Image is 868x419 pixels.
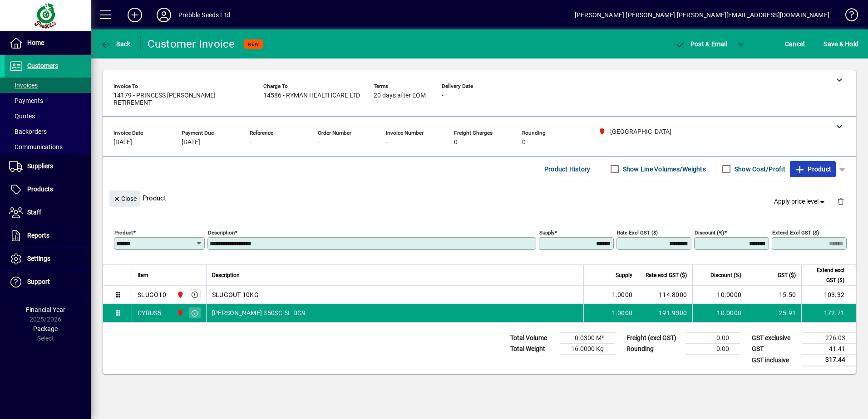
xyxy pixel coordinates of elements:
span: S [824,40,827,48]
td: GST exclusive [747,333,802,344]
div: 114.8000 [644,290,687,299]
td: 41.41 [802,344,856,355]
span: Home [27,39,44,46]
span: 14179 - PRINCESS [PERSON_NAME] RETIREMENT [113,92,250,107]
span: Financial Year [26,306,65,313]
span: PALMERSTON NORTH [174,308,185,318]
button: Add [120,7,149,23]
a: Products [5,178,91,201]
span: 20 days after EOM [374,92,426,99]
span: Product [794,162,831,176]
button: Product History [541,161,594,177]
td: 15.50 [747,286,801,304]
label: Show Line Volumes/Weights [621,165,706,174]
div: SLUGO10 [138,290,166,299]
span: Supply [616,270,632,280]
span: Back [100,40,131,48]
button: Post & Email [670,36,732,52]
span: ost & Email [675,40,727,48]
div: Prebble Seeds Ltd [178,8,230,22]
td: 276.03 [802,333,856,344]
mat-label: Description [208,229,235,236]
a: Communications [5,139,91,155]
td: 16.0000 Kg [560,344,615,355]
td: 0.00 [686,333,740,344]
span: GST ($) [778,270,796,280]
button: Delete [830,190,852,212]
mat-label: Supply [539,229,554,236]
mat-label: Product [114,229,133,236]
a: Reports [5,224,91,247]
span: Description [212,270,240,280]
span: Quotes [9,112,35,120]
td: 172.71 [801,304,856,322]
button: Cancel [783,36,807,52]
mat-label: Extend excl GST ($) [772,229,819,236]
td: 103.32 [801,286,856,304]
button: Back [98,36,133,52]
a: Knowledge Base [838,2,857,31]
a: Quotes [5,108,91,124]
span: [DATE] [113,139,132,146]
label: Show Cost/Profit [733,165,785,174]
span: Discount (%) [710,270,741,280]
span: Package [33,325,58,332]
span: Product History [544,162,591,176]
div: Product [103,181,856,214]
td: Freight (excl GST) [622,333,686,344]
span: Payments [9,97,43,104]
div: 191.9000 [644,308,687,317]
span: Cancel [785,37,805,51]
span: Reports [27,232,49,239]
a: Backorders [5,124,91,139]
mat-label: Discount (%) [695,229,724,236]
span: 1.0000 [612,290,633,299]
a: Suppliers [5,155,91,178]
span: Communications [9,143,63,151]
td: Total Volume [506,333,560,344]
span: Products [27,185,53,193]
a: Invoices [5,78,91,93]
mat-label: Rate excl GST ($) [617,229,658,236]
div: CYRUS5 [138,308,162,317]
span: SLUGOUT 10KG [212,290,259,299]
button: Product [790,161,836,177]
a: Staff [5,201,91,224]
app-page-header-button: Delete [830,197,852,205]
td: 10.0000 [692,286,747,304]
span: - [442,92,444,99]
button: Save & Hold [821,36,861,52]
div: [PERSON_NAME] [PERSON_NAME] [PERSON_NAME][EMAIL_ADDRESS][DOMAIN_NAME] [575,8,829,22]
span: [PERSON_NAME] 350SC 5L DG9 [212,308,306,317]
td: Rounding [622,344,686,355]
span: Suppliers [27,162,53,170]
span: Support [27,278,50,285]
span: [DATE] [182,139,200,146]
span: Backorders [9,128,47,135]
span: PALMERSTON NORTH [174,290,185,300]
button: Apply price level [770,194,830,210]
span: 0 [522,139,526,146]
span: Staff [27,209,41,216]
a: Support [5,271,91,293]
td: 317.44 [802,355,856,366]
td: 0.00 [686,344,740,355]
span: P [690,40,695,48]
span: Rate excl GST ($) [646,270,687,280]
span: Apply price level [774,197,827,206]
app-page-header-button: Back [91,36,141,52]
span: Item [138,270,148,280]
span: 1.0000 [612,308,633,317]
span: Invoices [9,82,38,89]
td: 10.0000 [692,304,747,322]
button: Profile [149,7,178,23]
span: NEW [248,41,259,47]
div: Customer Invoice [148,37,235,51]
app-page-header-button: Close [107,194,143,202]
span: - [250,139,252,146]
button: Close [109,190,140,207]
a: Settings [5,248,91,270]
span: 14586 - RYMAN HEALTHCARE LTD [263,92,360,99]
span: Close [113,191,137,206]
td: GST [747,344,802,355]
